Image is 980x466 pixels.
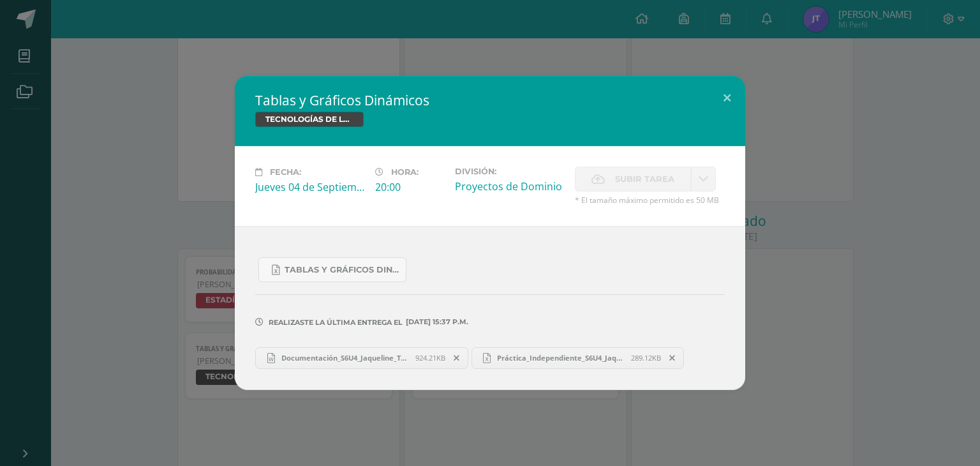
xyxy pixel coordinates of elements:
span: 924.21KB [415,353,445,363]
span: Documentación_S6U4_Jaqueline_Tuiz.docx [275,353,415,363]
span: Remover entrega [662,351,683,365]
span: [DATE] 15:37 p.m. [403,322,468,322]
a: Práctica_Independiente_S6U4_Jaqueline_Tuiz.xlsx 289.12KB [471,347,685,369]
span: Fecha: [270,167,301,177]
span: Realizaste la última entrega el [269,318,403,327]
span: Remover entrega [446,351,468,365]
span: TECNOLOGÍAS DE LA INFORMACIÓN Y LA COMUNICACIÓN 5 [255,112,364,127]
span: * El tamaño máximo permitido es 50 MB [575,195,725,206]
a: Documentación_S6U4_Jaqueline_Tuiz.docx 924.21KB [255,347,468,369]
a: La fecha de entrega ha expirado [691,167,716,192]
span: Subir tarea [615,167,674,191]
span: Práctica_Independiente_S6U4_Jaqueline_Tuiz.xlsx [491,353,631,363]
button: Close (Esc) [709,76,745,119]
div: Proyectos de Dominio [455,179,565,193]
div: 20:00 [375,180,445,194]
label: División: [455,167,565,176]
span: Tablas y Gráficos Dinámicos A.xlsx [285,265,399,275]
span: Hora: [391,167,419,177]
div: Jueves 04 de Septiembre [255,180,365,194]
h2: Tablas y Gráficos Dinámicos [255,91,725,109]
a: Tablas y Gráficos Dinámicos A.xlsx [258,257,406,282]
label: La fecha de entrega ha expirado [575,167,691,192]
span: 289.12KB [631,353,661,363]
